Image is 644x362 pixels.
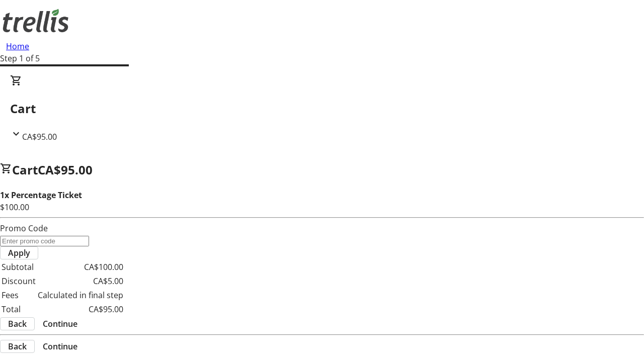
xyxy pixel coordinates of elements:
[37,260,124,274] td: CA$100.00
[8,340,27,352] span: Back
[10,74,634,143] div: CartCA$95.00
[1,303,36,316] td: Total
[10,100,634,118] h2: Cart
[43,340,77,352] span: Continue
[8,318,27,330] span: Back
[43,318,77,330] span: Continue
[37,303,124,316] td: CA$95.00
[12,161,38,178] span: Cart
[37,289,124,302] td: Calculated in final step
[35,318,86,330] button: Continue
[37,275,124,288] td: CA$5.00
[8,247,30,259] span: Apply
[1,289,36,302] td: Fees
[22,131,57,142] span: CA$95.00
[38,161,93,178] span: CA$95.00
[35,340,86,352] button: Continue
[1,275,36,288] td: Discount
[1,260,36,274] td: Subtotal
